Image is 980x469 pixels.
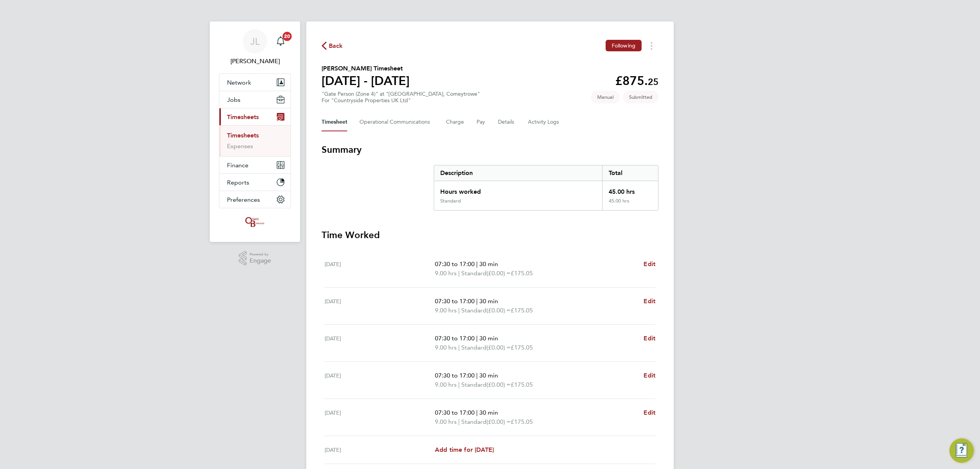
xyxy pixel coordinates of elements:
[434,165,602,181] div: Description
[239,251,271,266] a: Powered byEngage
[602,181,658,198] div: 45.00 hrs
[479,335,498,342] span: 30 min
[322,229,658,241] h3: Time Worked
[227,162,248,169] span: Finance
[434,181,602,198] div: Hours worked
[435,297,475,305] span: 07:30 to 17:00
[479,372,498,379] span: 30 min
[244,216,266,228] img: oneillandbrennan-logo-retina.png
[644,335,655,342] span: Edit
[477,113,486,131] button: Pay
[461,306,487,315] span: Standard
[219,157,291,173] button: Finance
[273,29,288,54] a: 20
[602,165,658,181] div: Total
[644,371,655,380] a: Edit
[329,41,343,51] span: Back
[487,270,511,277] span: (£0.00) =
[476,335,478,342] span: |
[602,198,658,210] div: 45.00 hrs
[461,380,487,389] span: Standard
[458,307,460,314] span: |
[648,76,658,87] span: 25
[325,408,435,427] div: [DATE]
[219,216,291,228] a: Go to home page
[283,32,292,41] span: 20
[511,381,533,388] span: £175.05
[435,335,475,342] span: 07:30 to 17:00
[644,297,655,305] span: Edit
[322,73,410,88] h1: [DATE] - [DATE]
[219,91,291,108] button: Jobs
[498,113,516,131] button: Details
[623,91,658,103] span: This timesheet is Submitted.
[435,260,475,268] span: 07:30 to 17:00
[458,270,460,277] span: |
[219,191,291,208] button: Preferences
[487,381,511,388] span: (£0.00) =
[644,260,655,269] a: Edit
[511,344,533,351] span: £175.05
[322,113,347,131] button: Timesheet
[227,132,259,139] a: Timesheets
[644,297,655,306] a: Edit
[476,260,478,268] span: |
[325,260,435,278] div: [DATE]
[435,372,475,379] span: 07:30 to 17:00
[476,297,478,305] span: |
[322,97,480,104] div: For "Countryside Properties UK Ltd"
[325,334,435,352] div: [DATE]
[322,144,658,156] h3: Summary
[322,41,343,51] button: Back
[227,96,240,103] span: Jobs
[219,174,291,191] button: Reports
[219,29,291,66] a: JL[PERSON_NAME]
[511,307,533,314] span: £175.05
[644,260,655,268] span: Edit
[250,258,271,264] span: Engage
[487,344,511,351] span: (£0.00) =
[511,418,533,425] span: £175.05
[434,165,658,211] div: Summary
[325,297,435,315] div: [DATE]
[446,113,464,131] button: Charge
[325,445,435,454] div: [DATE]
[435,445,494,454] a: Add time for [DATE]
[458,418,460,425] span: |
[615,74,658,88] app-decimal: £875.
[219,125,291,156] div: Timesheets
[435,307,457,314] span: 9.00 hrs
[227,142,253,150] a: Expenses
[644,334,655,343] a: Edit
[227,196,260,203] span: Preferences
[612,42,635,49] span: Following
[476,409,478,416] span: |
[435,344,457,351] span: 9.00 hrs
[479,297,498,305] span: 30 min
[461,343,487,352] span: Standard
[227,179,249,186] span: Reports
[435,270,457,277] span: 9.00 hrs
[435,418,457,425] span: 9.00 hrs
[219,74,291,91] button: Network
[219,57,291,66] span: Jordan Lee
[606,40,642,51] button: Following
[227,79,251,86] span: Network
[435,446,494,453] span: Add time for [DATE]
[591,91,620,103] span: This timesheet was manually created.
[644,408,655,417] a: Edit
[435,409,475,416] span: 07:30 to 17:00
[210,21,300,242] nav: Main navigation
[644,409,655,416] span: Edit
[644,372,655,379] span: Edit
[645,40,658,52] button: Timesheets Menu
[219,108,291,125] button: Timesheets
[479,260,498,268] span: 30 min
[461,269,487,278] span: Standard
[440,198,461,204] div: Standard
[250,36,260,46] span: JL
[461,417,487,427] span: Standard
[322,64,410,73] h2: [PERSON_NAME] Timesheet
[479,409,498,416] span: 30 min
[487,307,511,314] span: (£0.00) =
